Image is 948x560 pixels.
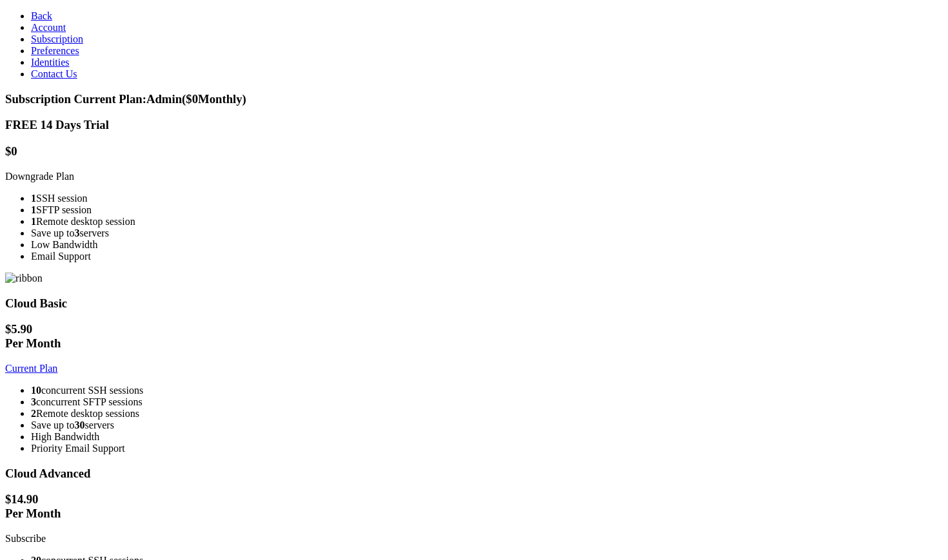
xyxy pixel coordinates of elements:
span: Current Plan: Admin ($ 0 Monthly) [74,92,246,106]
div: Per Month [5,507,943,521]
li: Save up to servers [31,420,943,431]
h3: Cloud Basic [5,296,943,311]
a: Current Plan [5,363,57,374]
img: ribbon [5,273,43,284]
li: Low Bandwidth [31,239,943,251]
strong: 2 [31,408,36,419]
h3: Subscription [5,92,943,106]
strong: 3 [75,227,80,238]
div: Per Month [5,336,943,351]
a: Preferences [31,45,79,56]
li: concurrent SSH sessions [31,385,943,396]
h3: Cloud Advanced [5,467,943,481]
a: Subscription [31,34,83,44]
strong: 1 [31,216,36,227]
li: High Bandwidth [31,431,943,443]
a: Back [31,10,52,21]
li: Remote desktop sessions [31,408,943,420]
strong: 10 [31,385,41,396]
li: Email Support [31,251,943,262]
li: Priority Email Support [31,443,943,454]
a: Identities [31,57,70,68]
a: Downgrade Plan [5,171,74,182]
li: SSH session [31,193,943,204]
li: concurrent SFTP sessions [31,396,943,408]
h3: FREE 14 Days Trial [5,118,943,132]
strong: 1 [31,204,36,215]
li: Save up to servers [31,227,943,239]
strong: 3 [31,396,36,407]
strong: 30 [75,420,85,430]
h1: $ 14.90 [5,492,943,521]
li: Remote desktop session [31,216,943,227]
h1: $ 5.90 [5,322,943,351]
li: SFTP session [31,204,943,216]
a: Account [31,22,66,33]
a: Subscribe [5,533,46,544]
strong: 1 [31,193,36,204]
h1: $0 [5,144,943,159]
a: Contact Us [31,68,77,79]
